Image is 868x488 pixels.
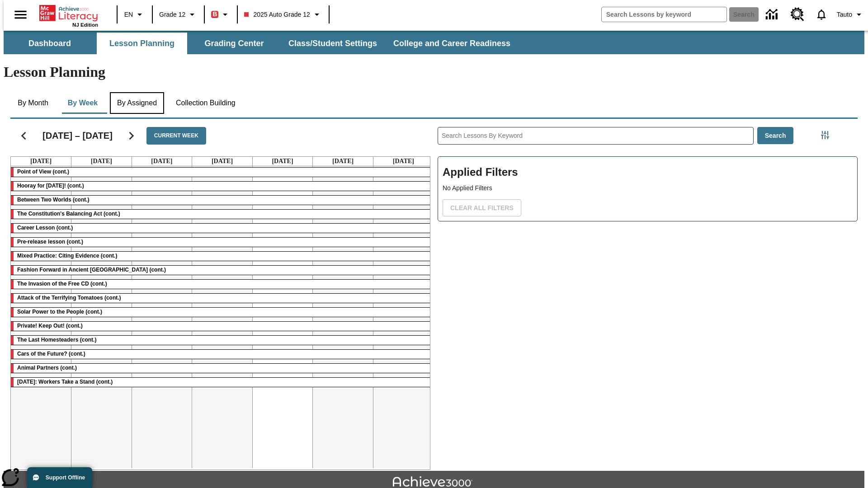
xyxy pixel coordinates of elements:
button: Next [120,124,143,147]
input: Search Lessons By Keyword [438,127,753,144]
button: By Week [60,92,105,114]
div: SubNavbar [4,31,864,54]
div: Cars of the Future? (cont.) [11,350,434,359]
button: Search [757,127,794,145]
button: Previous [12,124,35,147]
h2: Applied Filters [443,161,853,183]
button: Filters Side menu [816,126,834,144]
div: Home [39,3,98,28]
span: Animal Partners (cont.) [17,365,77,371]
h2: [DATE] – [DATE] [42,130,113,141]
div: Pre-release lesson (cont.) [11,238,434,247]
div: Private! Keep Out! (cont.) [11,322,434,331]
p: No Applied Filters [443,183,853,193]
div: The Constitution's Balancing Act (cont.) [11,210,434,219]
a: Notifications [810,3,833,26]
span: Attack of the Terrifying Tomatoes (cont.) [17,295,121,301]
a: Resource Center, Will open in new tab [785,2,810,27]
button: Class: 2025 Auto Grade 12, Select your class [241,6,325,23]
div: SubNavbar [4,33,519,54]
span: Point of View (cont.) [17,169,69,175]
div: Between Two Worlds (cont.) [11,196,434,205]
div: Attack of the Terrifying Tomatoes (cont.) [11,294,434,303]
span: Hooray for Constitution Day! (cont.) [17,183,84,189]
button: College and Career Readiness [386,33,518,54]
div: Hooray for Constitution Day! (cont.) [11,182,434,191]
div: The Invasion of the Free CD (cont.) [11,280,434,289]
a: September 13, 2025 [330,157,355,166]
span: The Last Homesteaders (cont.) [17,337,96,343]
button: By Assigned [110,92,164,114]
span: Tauto [837,10,852,19]
span: Support Offline [46,474,85,481]
div: Fashion Forward in Ancient Rome (cont.) [11,266,434,275]
div: Applied Filters [438,156,858,221]
a: September 9, 2025 [89,157,114,166]
button: Lesson Planning [97,33,187,54]
div: Mixed Practice: Citing Evidence (cont.) [11,252,434,261]
button: Collection Building [169,92,243,114]
span: Mixed Practice: Citing Evidence (cont.) [17,253,117,259]
div: Point of View (cont.) [11,168,434,177]
button: Dashboard [5,33,95,54]
button: Support Offline [27,467,92,488]
div: Search [430,115,858,470]
span: NJ Edition [72,22,98,28]
button: Grade: Grade 12, Select a grade [156,6,201,23]
span: EN [124,10,133,19]
a: September 11, 2025 [210,157,235,166]
button: Profile/Settings [833,6,868,23]
div: Calendar [3,115,430,470]
span: The Constitution's Balancing Act (cont.) [17,211,120,217]
span: Private! Keep Out! (cont.) [17,323,83,329]
span: Solar Power to the People (cont.) [17,309,102,315]
a: September 14, 2025 [391,157,416,166]
button: Boost Class color is red. Change class color [208,6,234,23]
a: Home [39,4,98,22]
span: B [212,9,217,20]
span: Between Two Worlds (cont.) [17,197,90,203]
span: Grade 12 [159,10,185,19]
a: September 8, 2025 [28,157,53,166]
div: The Last Homesteaders (cont.) [11,336,434,345]
input: search field [602,7,726,22]
span: Career Lesson (cont.) [17,225,73,231]
span: 2025 Auto Grade 12 [244,10,310,19]
span: The Invasion of the Free CD (cont.) [17,281,107,287]
h1: Lesson Planning [4,64,864,80]
button: Grading Center [189,33,279,54]
span: Fashion Forward in Ancient Rome (cont.) [17,267,166,273]
a: September 10, 2025 [149,157,174,166]
div: Animal Partners (cont.) [11,364,434,373]
span: Labor Day: Workers Take a Stand (cont.) [17,379,113,385]
span: Pre-release lesson (cont.) [17,239,83,245]
div: Career Lesson (cont.) [11,224,434,233]
button: Open side menu [7,1,34,28]
span: Cars of the Future? (cont.) [17,351,85,357]
button: Language: EN, Select a language [120,6,149,23]
button: Class/Student Settings [281,33,384,54]
button: Current Week [146,127,206,145]
a: September 12, 2025 [270,157,295,166]
a: Data Center [760,2,785,27]
button: By Month [10,92,56,114]
div: Labor Day: Workers Take a Stand (cont.) [11,378,434,387]
div: Solar Power to the People (cont.) [11,308,434,317]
